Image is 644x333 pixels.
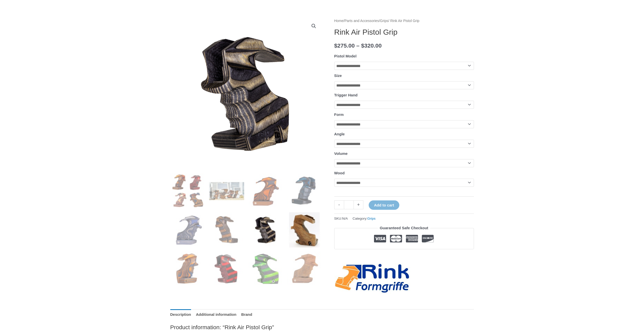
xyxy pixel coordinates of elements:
img: Rink Air Pistol Grip - Image 12 [287,251,322,286]
a: Description [170,309,191,320]
a: Brand [241,309,252,320]
span: $ [361,43,364,49]
label: Angle [334,132,345,136]
img: Rink Air Pistol Grip [170,173,205,209]
label: Form [334,112,344,117]
label: Pistol Model [334,54,357,58]
nav: Breadcrumb [334,18,474,24]
legend: Guaranteed Safe Checkout [378,224,430,232]
span: SKU: [334,215,348,222]
a: Home [334,19,344,23]
img: Rink Air Pistol Grip - Image 5 [170,212,205,247]
a: Grips [367,217,376,220]
input: Product quantity [344,200,354,209]
a: + [354,200,363,209]
label: Volume [334,151,348,156]
a: View full-screen image gallery [309,22,318,31]
img: Rink Air Pistol Grip - Image 11 [248,251,283,286]
span: – [356,43,360,49]
h2: Product information: “Rink Air Pistol Grip” [170,324,474,331]
img: Rink Air Pistol Grip - Image 9 [170,251,205,286]
span: N/A [342,217,348,220]
a: Rink-Formgriffe [334,263,410,294]
label: Size [334,73,342,78]
span: $ [334,43,338,49]
img: Rink Air Pistol Grip - Image 8 [287,212,322,247]
img: Rink Air Pistol Grip - Image 10 [209,251,244,286]
a: Parts and Accessories [344,19,379,23]
label: Wood [334,171,345,175]
bdi: 320.00 [361,43,382,49]
a: Additional information [196,309,236,320]
h1: Rink Air Pistol Grip [334,28,474,37]
iframe: Customer reviews powered by Trustpilot [334,253,474,259]
button: Add to cart [369,200,399,210]
a: Grips [380,19,388,23]
img: Rink Air Pistol Grip - Image 6 [209,212,244,247]
img: Rink Air Pistol Grip - Image 2 [209,173,244,209]
label: Trigger Hand [334,93,358,97]
img: Rink Air Pistol Grip - Image 7 [248,212,283,247]
span: Category: [352,215,376,222]
img: Rink Air Pistol Grip - Image 3 [248,173,283,209]
bdi: 275.00 [334,43,355,49]
a: - [334,200,344,209]
img: Rink Air Pistol Grip - Image 4 [287,173,322,209]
